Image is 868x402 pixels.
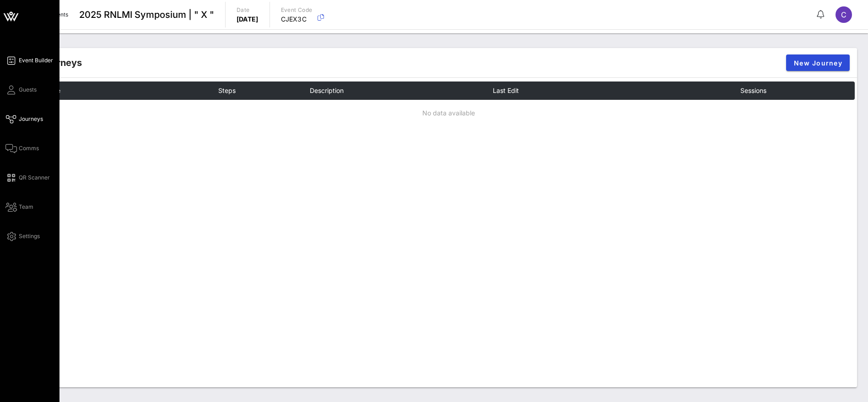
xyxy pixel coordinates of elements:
p: CJEX3C [281,15,313,24]
a: Team [5,201,33,212]
th: Description: Not sorted. Activate to sort ascending. [310,81,493,100]
a: QR Scanner [5,172,50,183]
a: Event Builder [5,55,53,66]
p: Event Code [281,5,313,15]
a: Journeys [5,114,43,125]
span: Team [19,203,33,211]
th: Steps [218,81,310,100]
p: [DATE] [237,15,259,24]
th: Last Edit: Not sorted. Activate to sort ascending. [493,81,740,100]
div: C [836,6,852,23]
th: Sessions: Not sorted. Activate to sort ascending. [740,81,832,100]
td: No data available [35,100,855,125]
span: Comms [19,144,39,152]
a: Comms [5,143,39,154]
span: Steps [218,87,236,94]
span: 2025 RNLMI Symposium | " X " [79,8,214,22]
th: Name: Not sorted. Activate to sort ascending. [35,81,218,100]
span: New Journey [793,59,842,67]
div: Journeys [40,56,82,70]
span: QR Scanner [19,174,50,182]
button: New Journey [786,54,850,71]
span: Sessions [740,87,766,94]
a: Settings [5,231,40,242]
span: C [841,10,846,19]
span: Event Builder [19,56,53,65]
span: Settings [19,232,40,240]
span: Description [310,87,344,94]
p: Date [237,5,259,15]
span: Guests [19,86,37,94]
span: Last Edit [493,87,519,94]
a: Guests [5,84,37,95]
span: Journeys [19,115,43,123]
